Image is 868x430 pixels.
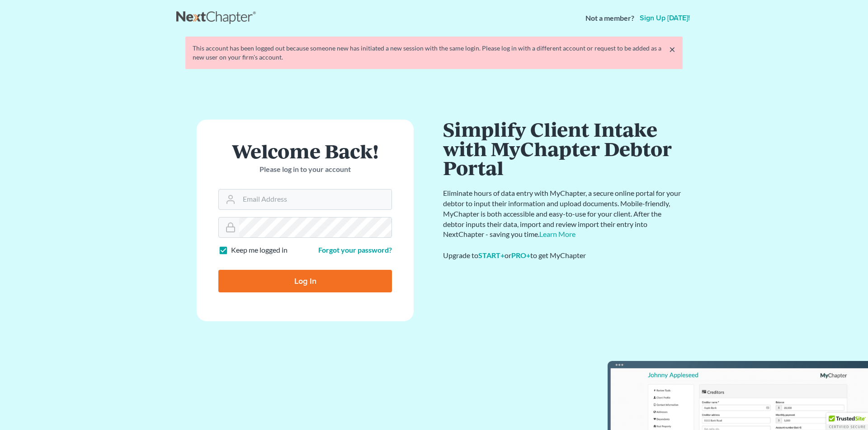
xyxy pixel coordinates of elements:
[218,141,392,161] h1: Welcome Back!
[539,230,576,238] a: Learn More
[585,13,634,23] strong: Not a member?
[218,164,392,175] p: Please log in to your account
[826,413,868,430] div: TrustedSite Certified
[638,14,692,22] a: Sign up [DATE]!
[443,120,683,177] h1: Simplify Client Intake with MyChapter Debtor Portal
[478,251,505,259] a: START+
[218,270,392,292] input: Log In
[443,250,683,261] div: Upgrade to or to get MyChapter
[239,190,392,209] input: Email Address
[231,245,288,255] label: Keep me logged in
[318,245,392,254] a: Forgot your password?
[511,251,530,259] a: PRO+
[669,44,675,55] a: ×
[443,188,683,240] p: Eliminate hours of data entry with MyChapter, a secure online portal for your debtor to input the...
[193,44,675,62] div: This account has been logged out because someone new has initiated a new session with the same lo...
